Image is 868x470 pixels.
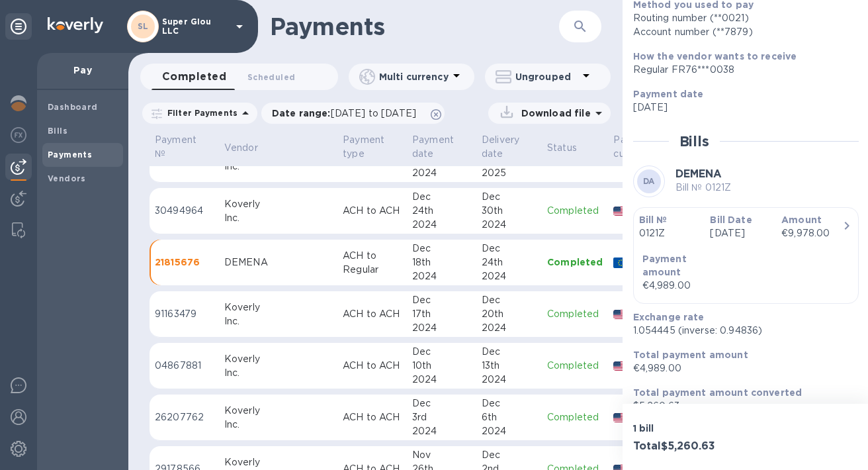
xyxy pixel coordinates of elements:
[270,13,535,40] h1: Payments
[224,366,332,380] div: Inc.
[633,11,848,25] div: Routing number (**0021)
[224,455,332,469] div: Koverly
[155,256,214,269] p: 21815676
[379,70,449,83] p: Multi currency
[547,307,603,321] p: Completed
[482,204,537,218] div: 30th
[482,133,537,161] span: Delivery date
[482,218,537,232] div: 2024
[412,133,454,161] p: Payment date
[547,410,603,424] p: Completed
[633,207,859,304] button: Bill №0121ZBill Date[DATE]Amount€9,978.00Payment amount€4,989.00
[482,269,537,283] div: 2024
[48,173,86,183] b: Vendors
[482,345,537,359] div: Dec
[482,424,537,438] div: 2024
[633,89,704,99] b: Payment date
[482,242,537,256] div: Dec
[412,204,471,218] div: 24th
[613,361,631,371] img: USD
[48,102,98,112] b: Dashboard
[412,166,471,180] div: 2024
[412,359,471,373] div: 10th
[482,166,537,180] div: 2025
[48,150,92,160] b: Payments
[224,404,332,418] div: Koverly
[412,373,471,387] div: 2024
[547,359,603,373] p: Completed
[781,226,842,240] div: €9,978.00
[633,361,848,375] p: €4,989.00
[412,448,471,462] div: Nov
[613,133,670,161] span: Payee currency
[343,307,402,321] p: ACH to ACH
[482,359,537,373] div: 13th
[412,345,471,359] div: Dec
[224,314,332,328] div: Inc.
[343,204,402,218] p: ACH to ACH
[482,397,537,410] div: Dec
[482,190,537,204] div: Dec
[343,133,384,161] p: Payment type
[547,204,603,218] p: Completed
[412,242,471,256] div: Dec
[162,107,238,118] p: Filter Payments
[224,301,332,314] div: Koverly
[412,321,471,335] div: 2024
[642,279,714,293] div: €4,989.00
[633,422,741,435] p: 1 bill
[412,293,471,307] div: Dec
[155,410,214,424] p: 26207762
[412,424,471,438] div: 2024
[482,448,537,462] div: Dec
[224,418,332,432] div: Inc.
[633,63,848,77] div: Regular FR76***0038
[633,350,748,360] b: Total payment amount
[515,70,578,83] p: Ungrouped
[162,17,228,36] p: Super Glou LLC
[482,307,537,321] div: 20th
[11,127,26,143] img: Foreign exchange
[343,133,402,161] span: Payment type
[633,101,848,115] p: [DATE]
[224,352,332,366] div: Koverly
[613,413,631,422] img: USD
[412,397,471,410] div: Dec
[633,440,741,453] h3: Total $5,260.63
[155,307,214,321] p: 91163479
[224,141,275,155] span: Vendor
[343,359,402,373] p: ACH to ACH
[5,13,32,40] div: Unpin categories
[633,324,848,338] p: 1.054445 (inverse: 0.94836)
[547,141,594,155] span: Status
[482,133,519,161] p: Delivery date
[710,214,752,225] b: Bill Date
[547,256,603,269] p: Completed
[343,249,402,277] p: ACH to Regular
[224,256,332,269] div: DEMENA
[547,141,577,155] p: Status
[412,190,471,204] div: Dec
[482,410,537,424] div: 6th
[679,133,709,150] h2: Bills
[48,17,103,33] img: Logo
[261,103,445,124] div: Date range:[DATE] to [DATE]
[643,176,655,186] b: DA
[482,293,537,307] div: Dec
[343,410,402,424] p: ACH to ACH
[412,269,471,283] div: 2024
[412,256,471,269] div: 18th
[613,133,653,161] p: Payee currency
[633,399,848,413] p: $5,260.63
[224,141,258,155] p: Vendor
[639,226,700,240] p: 0121Z
[224,160,332,173] div: Inc.
[482,373,537,387] div: 2024
[642,254,687,277] b: Payment amount
[781,214,822,225] b: Amount
[412,133,471,161] span: Payment date
[224,197,332,211] div: Koverly
[138,21,149,31] b: SL
[162,68,226,86] span: Completed
[639,214,668,225] b: Bill №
